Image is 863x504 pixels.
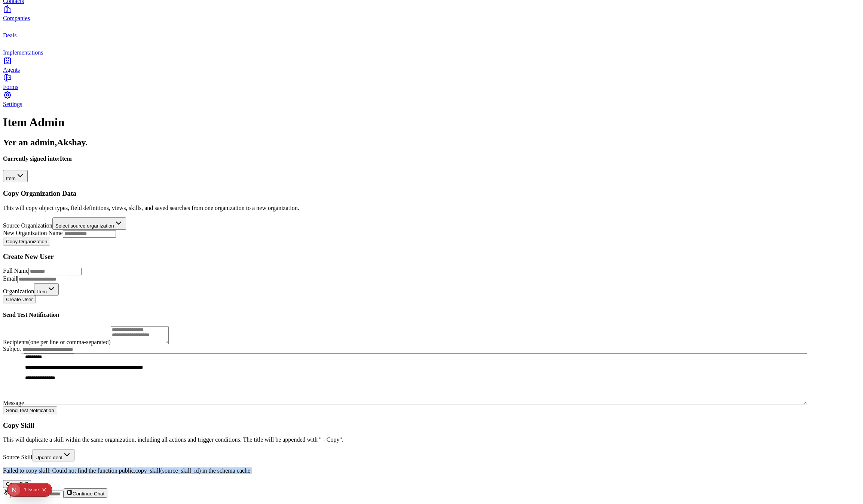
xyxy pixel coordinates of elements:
[3,253,860,261] h3: Create New User
[3,230,63,236] label: New Organization Name
[28,339,111,345] span: (one per line or comma-separated)
[3,101,22,107] span: Settings
[3,73,860,90] a: Forms
[3,480,31,488] button: Copy Skill
[3,155,860,162] h4: Currently signed into: Item
[3,205,860,211] p: This will copy object types, field definitions, views, skills, and saved searches from one organi...
[3,275,17,282] label: Email
[3,15,30,21] span: Companies
[3,49,43,56] span: Implementations
[3,56,860,73] a: Agents
[3,32,16,38] span: Deals
[3,84,18,90] span: Forms
[3,39,860,56] a: implementations
[3,400,24,406] label: Message
[3,4,860,21] a: Companies
[64,488,107,498] button: Continue Chat
[3,436,860,443] p: This will duplicate a skill within the same organization, including all actions and trigger condi...
[3,296,36,303] button: Create User
[3,268,28,274] label: Full Name
[3,312,860,318] h4: Send Test Notification
[3,238,50,245] button: Copy Organization
[3,454,33,460] label: Source Skill
[3,288,34,294] label: Organization
[3,339,111,345] label: Recipients
[3,222,52,229] label: Source Organization
[3,90,860,107] a: Settings
[73,491,104,497] span: Continue Chat
[3,22,860,38] a: deals
[3,67,20,73] span: Agents
[3,115,860,129] h1: Item Admin
[3,137,860,148] h2: Yer an admin, Akshay .
[3,421,860,430] h3: Copy Skill
[3,189,860,198] h3: Copy Organization Data
[3,406,57,414] button: Send Test Notification
[3,467,860,474] p: Failed to copy skill: Could not find the function public.copy_skill(source_skill_id) in the schem...
[3,488,860,498] div: Continue Chat
[3,346,21,352] label: Subject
